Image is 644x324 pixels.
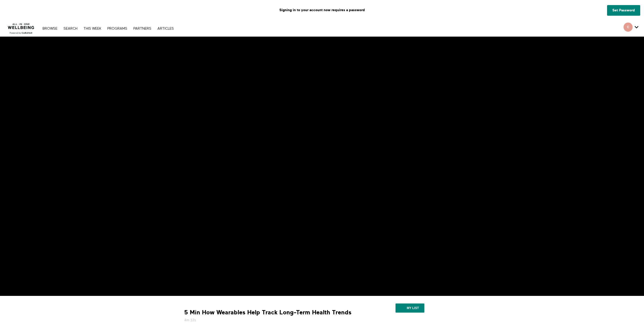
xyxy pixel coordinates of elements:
a: ARTICLES [155,27,176,30]
img: CARAVAN [6,20,36,35]
button: My list [396,303,424,313]
a: PARTNERS [131,27,154,30]
div: Secondary [620,20,642,36]
strong: 5 Min How Wearables Help Track Long-Term Health Trends [184,309,351,316]
nav: Primary [40,26,176,31]
a: THIS WEEK [81,27,104,30]
a: Search [61,27,80,30]
a: PROGRAMS [105,27,130,30]
a: Set Password [607,5,640,16]
h5: 4m 12s [184,318,354,323]
a: Browse [40,27,60,30]
p: Signing in to your account now requires a password [4,4,640,16]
